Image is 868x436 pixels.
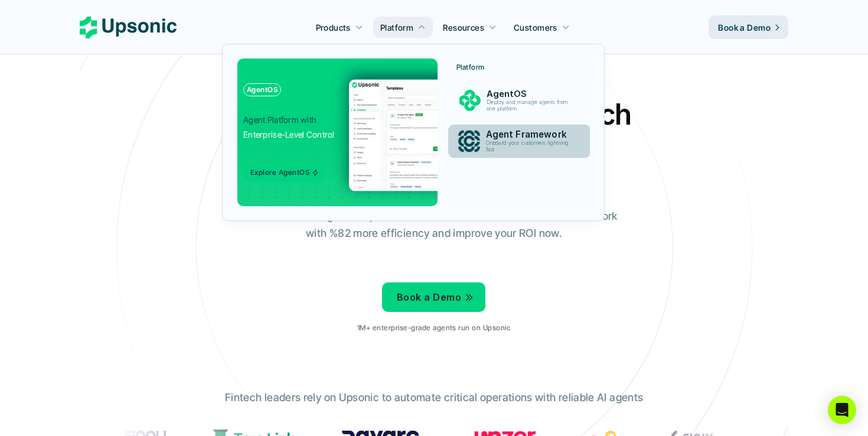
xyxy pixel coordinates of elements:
[448,125,590,158] a: Agent FrameworkOnboard your customers lightning fast
[487,99,573,112] p: Deploy and manage agents from one platform
[316,21,351,34] p: Products
[486,129,575,140] p: Agent Framework
[357,324,510,332] p: 1M+ enterprise-grade agents run on Upsonic
[243,115,316,125] span: Agent Platform with
[718,21,771,34] p: Book a Demo
[487,89,574,99] p: AgentOS
[247,86,278,94] p: AgentOS
[309,17,370,38] a: Products
[486,140,573,153] p: Onboard your customers lightning fast
[242,208,626,242] p: From onboarding to compliance to settlement to autonomous control. Work with %82 more efficiency ...
[449,84,589,117] a: AgentOSDeploy and manage agents from one platform
[828,396,856,424] div: Open Intercom Messenger
[243,129,335,139] span: Enterprise-Level Control
[443,21,484,34] p: Resources
[237,58,438,206] a: AgentOSAgent Platform withEnterprise-Level ControlExplore AgentOS
[250,168,309,177] p: Explore AgentOS
[397,289,461,306] p: Book a Demo
[225,389,643,406] p: Fintech leaders rely on Upsonic to automate critical operations with reliable AI agents
[514,21,557,34] p: Customers
[709,15,788,39] a: Book a Demo
[456,63,485,71] p: Platform
[382,282,485,312] a: Book a Demo
[380,21,413,34] p: Platform
[243,164,324,181] span: Explore AgentOS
